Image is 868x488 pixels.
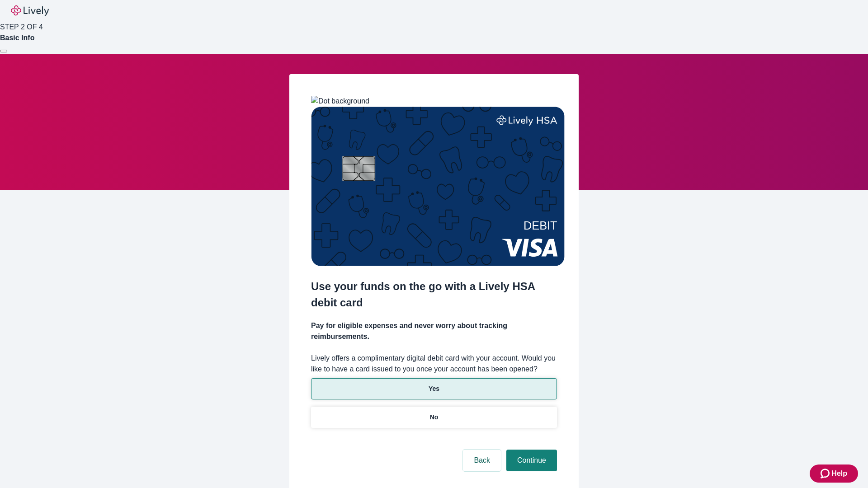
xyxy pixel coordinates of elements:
[311,320,557,342] h4: Pay for eligible expenses and never worry about tracking reimbursements.
[311,278,557,311] h2: Use your funds on the go with a Lively HSA debit card
[821,468,831,479] svg: Zendesk support icon
[429,384,439,394] p: Yes
[506,450,557,471] button: Continue
[463,450,501,471] button: Back
[810,465,858,483] button: Zendesk support iconHelp
[11,5,49,16] img: Lively
[311,378,557,399] button: Yes
[311,107,565,266] img: Debit card
[311,407,557,428] button: No
[430,413,439,422] p: No
[311,353,557,375] label: Lively offers a complimentary digital debit card with your account. Would you like to have a card...
[831,468,847,479] span: Help
[311,96,369,107] img: Dot background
